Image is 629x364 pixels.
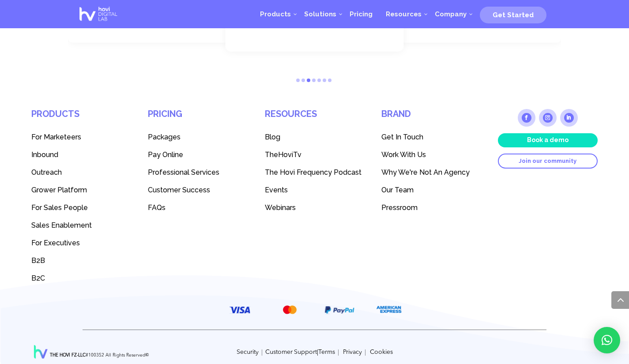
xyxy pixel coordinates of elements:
span: Grower Platform [31,186,87,194]
span: Why We're Not An Agency [381,168,470,176]
a: Pricing [343,1,379,27]
a: Follow on Instagram [539,109,557,127]
span: Go to slide 6 [323,79,326,82]
span: B2C [31,274,45,282]
a: TheHoviTv [265,146,365,163]
span: Resources [386,10,422,18]
a: Join our community [498,154,598,169]
a: For Marketeers [31,128,131,146]
a: Cookies [370,349,393,355]
span: Get Started [493,11,534,19]
span: Go to slide 5 [317,79,321,82]
span: Our Team [381,186,414,194]
img: MasterCard [281,303,299,316]
a: Solutions [298,1,343,27]
a: B2C [31,269,131,287]
span: Go to slide 2 [301,79,305,82]
span: Sales Enablement [31,221,92,229]
a: The Hovi Frequency Podcast [265,163,365,181]
img: Hovi Digital Lab [31,340,49,360]
span: Go to slide 7 [328,79,331,82]
a: For Sales People [31,199,131,216]
a: B2B [31,251,131,269]
span: Packages [148,133,181,141]
span: Events [265,186,288,194]
a: Security [237,349,259,355]
span: Professional Services [148,168,219,176]
a: Our Team [381,181,481,199]
span: Solutions [304,10,336,18]
h4: Resources [265,109,365,128]
span: Pressroom [381,203,418,212]
h4: Brand [381,109,481,128]
a: Get In Touch [381,128,481,146]
a: Products [253,1,298,27]
a: Outreach [31,163,131,181]
strong: THE HOVI FZ-LLC [50,353,86,357]
span: Customer Success [148,186,210,194]
img: PayPal [324,306,354,314]
p: #100352 All Rights Reserved [50,351,149,360]
span: Pay Online [148,150,183,159]
a: Terms [318,349,335,355]
a: FAQs [148,199,248,216]
h4: Products [31,109,131,128]
a: Events [265,181,365,199]
a: Pressroom [381,199,481,216]
a: Get Started [480,8,546,21]
a: Resources [379,1,428,27]
a: Webinars [265,199,365,216]
span: Go to slide 3 [307,79,310,82]
a: Sales Enablement [31,216,131,234]
span: Go to slide 4 [312,79,316,82]
a: Blog [265,128,365,146]
a: Book a demo [498,133,598,147]
a: Follow on LinkedIn [560,109,578,127]
span: Outreach [31,168,62,176]
span: Get In Touch [381,133,423,141]
p: | [173,348,456,357]
a: Customer Success [148,181,248,199]
span: Webinars [265,203,296,212]
a: Packages [148,128,248,146]
img: VISA [230,306,250,314]
span: | [261,349,263,355]
span: | [338,349,339,355]
a: Work With Us [381,146,481,163]
a: Customer Support [265,349,317,355]
span: Go to slide 1 [296,79,300,82]
a: For Executives [31,234,131,251]
a: Company [428,1,473,27]
a: Grower Platform [31,181,131,199]
span: B2B [31,256,45,265]
span: For Executives [31,239,80,247]
span: Products [260,10,291,18]
a: Privacy [343,349,362,355]
span: | [365,349,366,355]
span: FAQs [148,203,166,212]
span: For Marketeers [31,133,81,141]
a: Why We're Not An Agency [381,163,481,181]
a: Inbound [31,146,131,163]
span: Pricing [350,10,373,18]
h4: Pricing [148,109,248,128]
a: Professional Services [148,163,248,181]
span: Inbound [31,150,58,159]
span: Work With Us [381,150,426,159]
img: American Express [376,302,403,317]
span: The Hovi Frequency Podcast [265,168,362,176]
a: Pay Online [148,146,248,163]
a: Follow on Facebook [518,109,535,127]
span: For Sales People [31,203,88,212]
span: Blog [265,133,280,141]
span: TheHoviTv [265,150,301,159]
span: Company [435,10,467,18]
